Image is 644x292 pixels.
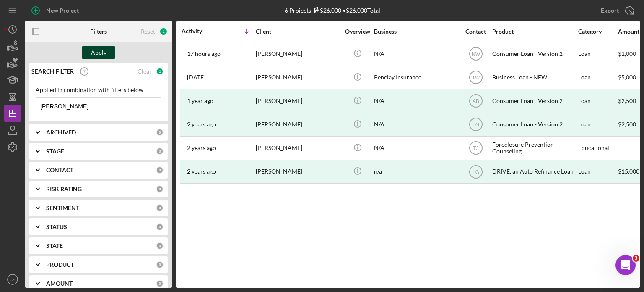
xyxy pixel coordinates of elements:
[472,75,480,81] text: TW
[374,137,458,159] div: N/A
[472,98,479,104] text: AB
[592,2,640,19] button: Export
[141,28,155,35] div: Reset
[578,160,617,183] div: Loan
[342,28,373,35] div: Overview
[601,2,619,19] div: Export
[473,145,478,151] text: TJ
[578,66,617,89] div: Loan
[492,43,576,65] div: Consumer Loan - Version 2
[374,66,458,89] div: Penclay Insurance
[256,113,340,136] div: [PERSON_NAME]
[578,28,617,35] div: Category
[256,28,340,35] div: Client
[578,43,617,65] div: Loan
[46,280,73,287] b: AMOUNT
[182,28,218,34] div: Activity
[82,46,115,59] button: Apply
[311,7,341,14] div: $26,000
[578,90,617,112] div: Loan
[46,167,73,174] b: CONTACT
[46,224,67,230] b: STATUS
[156,166,164,174] div: 0
[10,277,15,282] text: CS
[156,68,164,75] div: 1
[578,137,617,159] div: Educational
[25,2,87,19] button: New Project
[156,185,164,193] div: 0
[492,160,576,183] div: DRIVE, an Auto Refinance Loan
[472,51,480,57] text: NW
[187,168,216,175] time: 2023-05-31 15:14
[256,66,340,89] div: [PERSON_NAME]
[578,113,617,136] div: Loan
[374,90,458,112] div: N/A
[492,113,576,136] div: Consumer Loan - Version 2
[187,121,216,128] time: 2024-02-01 00:19
[492,28,576,35] div: Product
[285,7,380,14] div: 6 Projects • $26,000 Total
[36,87,161,93] div: Applied in combination with filters below
[4,271,21,288] button: CS
[633,255,639,262] span: 3
[256,90,340,112] div: [PERSON_NAME]
[46,2,79,19] div: New Project
[156,261,164,268] div: 0
[256,43,340,65] div: [PERSON_NAME]
[46,148,64,155] b: STAGE
[374,160,458,183] div: n/a
[187,97,213,104] time: 2024-07-24 21:12
[256,137,340,159] div: [PERSON_NAME]
[492,137,576,159] div: Foreclosure Prevention Counseling
[460,28,491,35] div: Contact
[46,261,74,268] b: PRODUCT
[618,50,636,57] span: $1,000
[90,28,107,35] b: Filters
[156,280,164,287] div: 0
[374,113,458,136] div: N/A
[187,145,216,151] time: 2023-07-15 07:20
[46,242,63,249] b: STATE
[138,68,152,75] div: Clear
[156,204,164,212] div: 0
[31,68,74,75] b: SEARCH FILTER
[46,129,76,136] b: ARCHIVED
[91,46,106,59] div: Apply
[615,255,636,275] iframe: Intercom live chat
[472,169,479,175] text: LG
[156,147,164,155] div: 0
[46,186,82,192] b: RISK RATING
[156,129,164,136] div: 0
[159,27,168,36] div: 1
[492,90,576,112] div: Consumer Loan - Version 2
[472,122,479,128] text: LG
[618,74,636,81] span: $5,000
[187,74,205,81] time: 2025-04-16 19:35
[492,66,576,89] div: Business Loan - NEW
[374,43,458,65] div: N/A
[374,28,458,35] div: Business
[156,242,164,250] div: 0
[256,160,340,183] div: [PERSON_NAME]
[187,50,221,57] time: 2025-09-09 00:45
[46,205,79,211] b: SENTIMENT
[156,223,164,231] div: 0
